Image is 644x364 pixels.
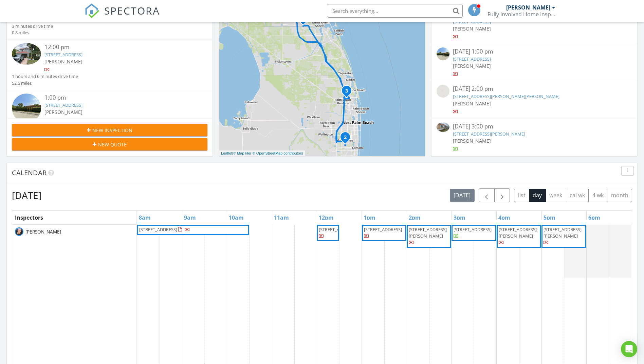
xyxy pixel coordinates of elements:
div: | [219,150,305,156]
input: Search everything... [327,4,463,18]
img: streetview [437,85,449,98]
i: 2 [344,135,347,140]
div: 0.8 miles [12,29,53,36]
a: Leaflet [221,151,232,155]
div: [DATE] 3:00 pm [453,122,616,131]
button: New Inspection [12,124,207,136]
a: 4pm [497,212,512,223]
a: [STREET_ADDRESS][PERSON_NAME] [453,131,525,137]
span: [PERSON_NAME] [453,63,491,69]
div: 52.6 miles [12,80,78,86]
a: 12:00 pm [STREET_ADDRESS] [PERSON_NAME] 1 hours and 6 minutes drive time 52.6 miles [12,43,207,86]
button: Next day [494,188,510,202]
i: 3 [345,89,348,94]
div: 12:00 pm [44,43,191,52]
span: [PERSON_NAME] [453,25,491,32]
span: [PERSON_NAME] [453,100,491,107]
img: streetview [437,47,449,60]
span: New Quote [98,141,127,148]
span: [STREET_ADDRESS][PERSON_NAME] [499,226,537,239]
button: week [546,189,566,202]
a: © OpenStreetMap contributors [253,151,303,155]
span: Inspectors [15,214,43,221]
span: [STREET_ADDRESS] [454,226,492,232]
span: [STREET_ADDRESS][PERSON_NAME] [409,226,447,239]
span: Calendar [12,168,47,177]
span: [STREET_ADDRESS] [139,226,177,232]
a: [STREET_ADDRESS] [453,19,491,25]
a: 8am [137,212,152,223]
a: 1:00 pm [STREET_ADDRESS] [PERSON_NAME] 35 minutes drive time 23.1 miles [12,94,207,138]
button: Previous day [479,188,495,202]
img: The Best Home Inspection Software - Spectora [85,3,99,18]
a: © MapTiler [233,151,252,155]
div: [DATE] 2:00 pm [453,85,616,93]
div: 1:00 pm [44,94,191,102]
span: SPECTORA [104,3,160,18]
button: cal wk [566,189,589,202]
span: [PERSON_NAME] [44,58,82,65]
span: [PERSON_NAME] [44,109,82,115]
a: [DATE] 3:00 pm [STREET_ADDRESS][PERSON_NAME] [PERSON_NAME] [437,122,632,153]
div: Fully Involved Home Inspections [487,11,555,18]
img: img_9949.jpg [15,227,23,236]
button: day [529,189,546,202]
a: [STREET_ADDRESS] [44,52,82,58]
div: Open Intercom Messenger [621,341,637,357]
a: 9am [182,212,198,223]
a: [DATE] 2:00 pm [STREET_ADDRESS][PERSON_NAME][PERSON_NAME] [PERSON_NAME] [437,85,632,115]
img: 9369908%2Fcover_photos%2F840YUYQxTDTLzpI9ImXK%2Fsmall.9369908-1756308877771 [12,43,41,65]
span: [STREET_ADDRESS][PERSON_NAME] [544,226,582,239]
div: [PERSON_NAME] [506,4,550,11]
a: 6pm [587,212,602,223]
button: [DATE] [450,189,475,202]
div: 1 hours and 6 minutes drive time [12,73,78,80]
a: 10am [227,212,245,223]
a: 1pm [362,212,377,223]
a: 5pm [542,212,557,223]
img: 9317940%2Fcover_photos%2FkTnQ2uPiX5N3XJVS0IQp%2Fsmall.9317940-1756321609987 [437,122,449,132]
span: [PERSON_NAME] [453,138,491,144]
img: streetview [12,94,41,123]
span: [STREET_ADDRESS] [364,226,402,232]
button: 4 wk [588,189,607,202]
a: 2pm [407,212,422,223]
a: [STREET_ADDRESS] [44,102,82,108]
div: 5188 Woodland Lakes Dr 137, Palm Beach Gardens, FL 33418 [347,90,351,95]
button: list [514,189,529,202]
button: New Quote [12,138,207,150]
h2: [DATE] [12,188,41,202]
span: [PERSON_NAME] [24,228,62,235]
div: [DATE] 1:00 pm [453,47,616,56]
a: [STREET_ADDRESS][PERSON_NAME][PERSON_NAME] [453,93,559,99]
button: month [607,189,632,202]
div: 5027 Northern Lights Dr, Greenacres, FL 33463 [345,137,349,141]
a: [STREET_ADDRESS] [453,56,491,62]
a: 12pm [317,212,335,223]
span: [STREET_ADDRESS] [319,226,357,232]
a: 3pm [452,212,467,223]
div: 565 SW Halibut Ave, Port St. Lucie FL 34953 [303,18,307,22]
a: [DATE] 12:00 pm [STREET_ADDRESS] [PERSON_NAME] [437,10,632,40]
a: SPECTORA [85,9,160,23]
a: 11am [272,212,291,223]
span: New Inspection [92,127,132,134]
a: [DATE] 1:00 pm [STREET_ADDRESS] [PERSON_NAME] [437,47,632,78]
div: 3 minutes drive time [12,23,53,29]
